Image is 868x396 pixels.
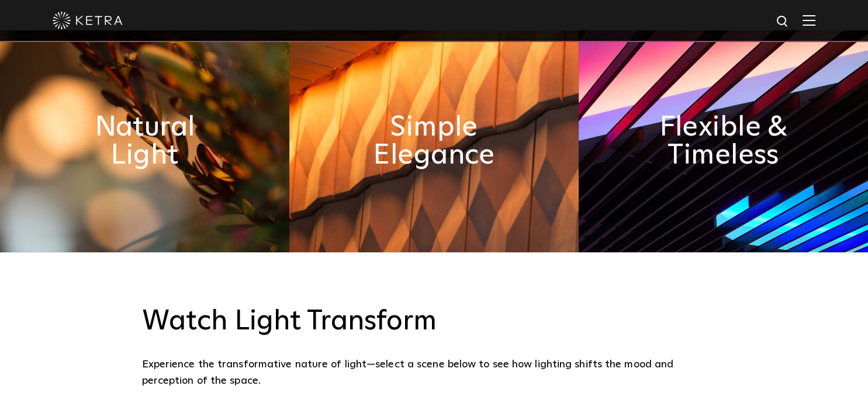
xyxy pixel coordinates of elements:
[142,356,721,390] p: Experience the transformative nature of light—select a scene below to see how lighting shifts the...
[651,113,796,169] h2: Flexible & Timeless
[142,305,727,339] h3: Watch Light Transform
[776,15,790,29] img: search icon
[362,113,507,169] h2: Simple Elegance
[289,30,579,252] img: simple_elegance
[803,15,815,26] img: Hamburger%20Nav.svg
[72,113,217,169] h2: Natural Light
[53,12,123,29] img: ketra-logo-2019-white
[579,30,868,252] img: flexible_timeless_ketra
